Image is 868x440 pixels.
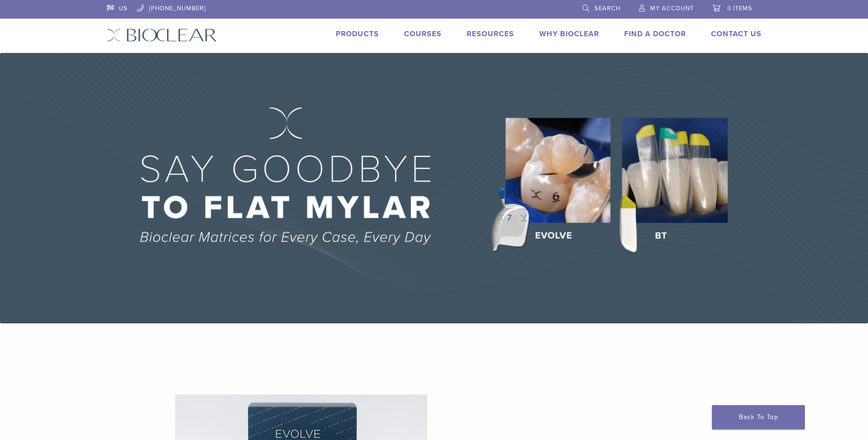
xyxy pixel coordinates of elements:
[712,405,805,429] a: Back To Top
[711,29,762,39] a: Contact Us
[404,29,442,39] a: Courses
[624,29,686,39] a: Find A Doctor
[650,5,694,12] span: My Account
[336,29,379,39] a: Products
[467,29,514,39] a: Resources
[107,28,217,42] img: Bioclear
[594,5,620,12] span: Search
[727,5,752,12] span: 0 items
[539,29,599,39] a: Why Bioclear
